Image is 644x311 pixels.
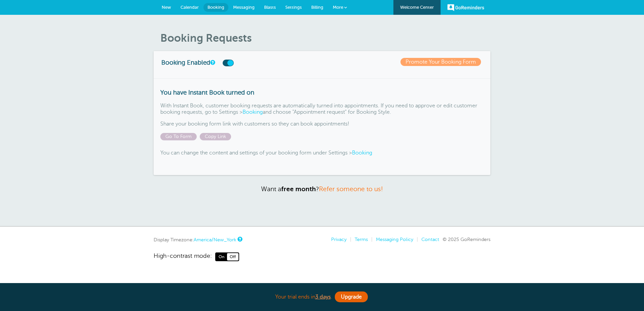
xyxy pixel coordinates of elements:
a: Contact [421,237,439,242]
a: Booking [352,150,372,156]
strong: free month [281,185,316,193]
a: Booking [243,109,263,115]
span: Go To Form [160,133,197,140]
h3: You have Instant Book turned on [160,89,484,96]
a: Promote Your Booking Form [400,58,481,66]
span: Off [227,253,238,261]
li: | [347,237,351,242]
p: Share your booking form link with customers so they can book appointments! [160,121,484,127]
li: | [413,237,418,242]
div: Your trial ends in . [154,290,490,304]
div: Display Timezone: [154,237,241,243]
span: Copy Link [200,133,231,140]
a: Booking [203,3,228,12]
span: Settings [285,5,302,10]
a: 3 days [315,294,331,300]
span: High-contrast mode: [154,252,212,261]
a: Terms [355,237,368,242]
a: This is the timezone being used to display dates and times to you on this device. Click the timez... [237,237,241,241]
a: Upgrade [335,291,368,302]
span: Calendar [181,5,199,10]
span: Booking [207,5,224,10]
span: On [216,253,227,261]
span: New [162,5,171,10]
span: Messaging [233,5,255,10]
p: With Instant Book, customer booking requests are automatically turned into appointments. If you n... [160,103,484,115]
a: Messaging Policy [376,237,413,242]
span: Blasts [264,5,276,10]
a: This switch turns your online booking form on or off. [210,60,214,65]
p: You can change the content and settings of your booking form under Settings > [160,150,484,156]
a: Refer someone to us! [319,185,383,193]
h1: Booking Requests [160,32,490,44]
span: Billing [311,5,323,10]
a: Copy Link [200,134,233,139]
a: Go To Form [160,134,200,139]
p: Want a ? [154,185,490,193]
li: | [368,237,373,242]
span: More [333,5,343,10]
span: © 2025 GoReminders [443,237,490,242]
a: High-contrast mode: On Off [154,252,490,261]
a: America/New_York [194,237,236,242]
h3: Booking Enabled [161,58,262,66]
a: Privacy [331,237,347,242]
